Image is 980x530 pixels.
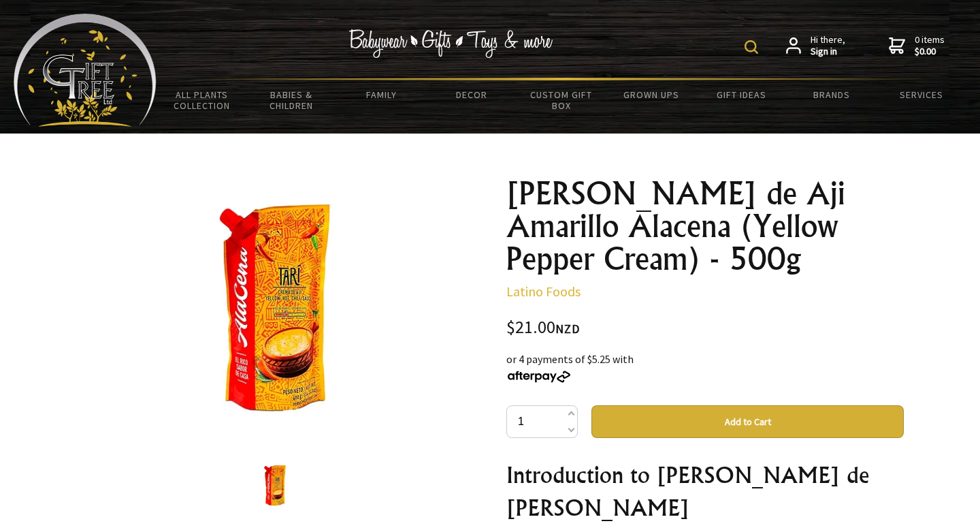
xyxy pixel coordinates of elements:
[696,80,786,109] a: Gift Ideas
[811,46,845,58] strong: Sign in
[506,351,904,384] div: or 4 payments of $5.25 with
[506,319,904,337] div: $21.00
[249,460,301,512] img: Tari Crema de Aji Amarillo Alacena (Yellow Pepper Cream) - 500g
[348,29,553,58] img: Babywear - Gifts - Toys & more
[246,80,336,120] a: Babies & Children
[506,283,581,300] a: Latino Foods
[745,40,758,54] img: product search
[606,80,696,109] a: Grown Ups
[591,405,904,438] button: Add to Cart
[517,80,606,120] a: Custom Gift Box
[506,177,904,275] h1: [PERSON_NAME] de Aji Amarillo Alacena (Yellow Pepper Cream) - 500g
[142,177,407,442] img: Tari Crema de Aji Amarillo Alacena (Yellow Pepper Cream) - 500g
[889,34,945,58] a: 0 items$0.00
[811,34,845,58] span: Hi there,
[555,321,580,337] span: NZD
[506,458,904,524] h2: Introduction to [PERSON_NAME] de [PERSON_NAME]
[157,80,246,120] a: All Plants Collection
[786,34,845,58] a: Hi there,Sign in
[506,371,572,383] img: Afterpay
[915,46,945,58] strong: $0.00
[915,33,945,58] span: 0 items
[787,80,877,109] a: Brands
[877,80,966,109] a: Services
[336,80,426,109] a: Family
[427,80,517,109] a: Decor
[14,14,157,127] img: Babyware - Gifts - Toys and more...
